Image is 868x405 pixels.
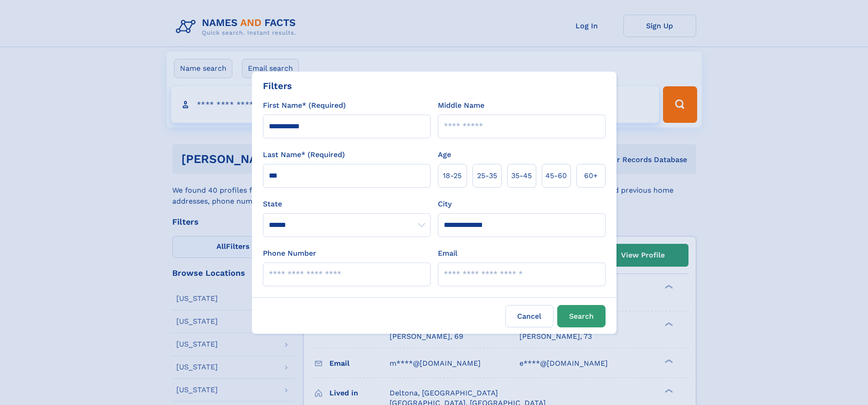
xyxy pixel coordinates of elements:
button: Search [557,305,606,327]
label: Cancel [505,305,554,327]
span: 25‑35 [477,170,497,181]
label: Last Name* (Required) [263,149,345,160]
label: Middle Name [438,100,484,111]
span: 45‑60 [545,170,567,181]
label: City [438,199,452,210]
span: 18‑25 [443,170,462,181]
label: First Name* (Required) [263,100,346,111]
label: Phone Number [263,248,316,259]
span: 35‑45 [511,170,532,181]
label: Age [438,149,451,160]
span: 60+ [584,170,598,181]
label: Email [438,248,457,259]
label: State [263,199,431,210]
div: Filters [263,79,292,93]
